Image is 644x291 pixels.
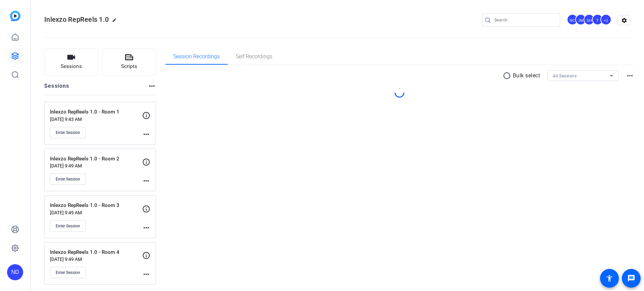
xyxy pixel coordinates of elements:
div: SH [584,14,595,25]
div: ND [7,264,23,280]
span: Inlexzo RepReels 1.0 [44,15,109,23]
span: Sessions [61,63,82,70]
mat-icon: more_horiz [626,72,634,80]
span: Session Recordings [173,54,220,59]
p: [DATE] 9:49 AM [50,257,142,262]
button: Enter Session [50,127,86,138]
input: Search [494,16,555,24]
mat-icon: edit [112,18,120,26]
span: Enter Session [56,270,80,275]
p: [DATE] 9:43 AM [50,117,142,122]
button: Enter Session [50,173,86,185]
mat-icon: more_horiz [142,270,150,278]
p: [DATE] 9:49 AM [50,163,142,168]
ngx-avatar: Tinks [592,14,604,26]
div: T [592,14,603,25]
h2: Sessions [44,82,69,95]
div: +1 [600,14,611,25]
p: Inlexzo RepReels 1.0 - Room 1 [50,108,142,116]
ngx-avatar: Sean Healey [584,14,595,26]
button: Enter Session [50,267,86,278]
span: All Sessions [553,74,577,78]
span: Self Recordings [236,54,272,59]
mat-icon: more_horiz [142,130,150,138]
mat-icon: settings [618,15,631,25]
span: Enter Session [56,130,80,135]
ngx-avatar: James Monte [575,14,587,26]
mat-icon: more_horiz [148,82,156,90]
p: Inlexzo RepReels 1.0 - Room 2 [50,155,142,163]
p: Bulk select [513,72,540,80]
button: Scripts [102,49,156,75]
div: NC [567,14,578,25]
ngx-avatar: Nate Cleveland [567,14,579,26]
button: Sessions [44,49,98,75]
mat-icon: radio_button_unchecked [503,72,513,80]
p: Inlexzo RepReels 1.0 - Room 3 [50,202,142,209]
div: JM [575,14,586,25]
p: [DATE] 9:49 AM [50,210,142,215]
mat-icon: more_horiz [142,224,150,232]
span: Enter Session [56,176,80,182]
mat-icon: more_horiz [142,177,150,185]
mat-icon: accessibility [605,274,613,282]
p: Inlexzo RepReels 1.0 - Room 4 [50,248,142,256]
button: Enter Session [50,220,86,232]
span: Enter Session [56,223,80,229]
img: blue-gradient.svg [10,11,20,21]
mat-icon: message [627,274,635,282]
span: Scripts [121,63,137,70]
